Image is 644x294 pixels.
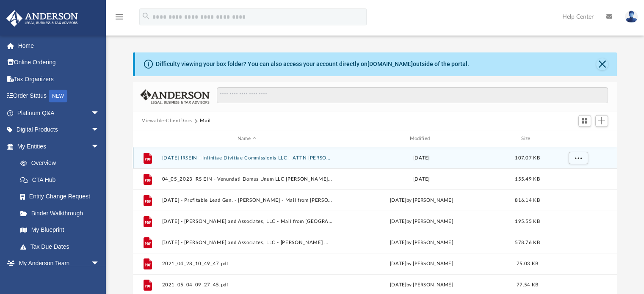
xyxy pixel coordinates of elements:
a: Binder Walkthrough [12,205,112,222]
i: search [141,11,151,21]
span: 107.07 KB [515,156,539,160]
div: Size [510,135,544,143]
div: [DATE] by [PERSON_NAME] [336,239,507,247]
a: Home [6,37,112,54]
a: Tax Due Dates [12,238,112,255]
button: 2021_05_04_09_27_45.pdf [162,282,332,288]
span: arrow_drop_down [91,138,108,155]
button: [DATE] - Profitable Lead Gen. - [PERSON_NAME] - Mail from [PERSON_NAME] Fargo0001.pdf [162,198,332,203]
span: arrow_drop_down [91,104,108,122]
div: [DATE] by [PERSON_NAME] [336,281,507,289]
i: menu [114,12,124,22]
a: My Blueprint [12,222,108,239]
button: Close [596,58,608,70]
span: 195.55 KB [515,219,539,224]
a: [DOMAIN_NAME] [368,60,413,67]
a: Platinum Q&Aarrow_drop_down [6,104,112,121]
button: Add [595,115,608,127]
div: [DATE] by [PERSON_NAME] [336,197,507,204]
button: Viewable-ClientDocs [142,117,192,125]
button: [DATE] IRSEIN - Infinitae Divitiae Commissionis LLC - ATTN [PERSON_NAME] Sole MBR.pdf [162,155,332,161]
a: Order StatusNEW [6,88,112,105]
button: Mail [200,117,211,125]
div: Modified [336,135,506,143]
a: Digital Productsarrow_drop_down [6,121,112,138]
span: 155.49 KB [515,177,539,181]
div: [DATE] by [PERSON_NAME] [336,218,507,225]
span: 816.14 KB [515,198,539,203]
span: 77.54 KB [516,283,538,287]
button: [DATE] - [PERSON_NAME] and Associates, LLC - [PERSON_NAME] McDermott0001.pdf [162,240,332,245]
div: id [548,135,607,143]
div: [DATE] [336,154,507,162]
a: menu [114,16,124,22]
div: Difficulty viewing your box folder? You can also access your account directly on outside of the p... [156,60,469,69]
span: 578.76 KB [515,240,539,245]
button: 2021_04_28_10_49_47.pdf [162,261,332,267]
input: Search files and folders [217,87,608,103]
a: Overview [12,155,112,172]
div: id [136,135,158,143]
div: Name [161,135,332,143]
span: 75.03 KB [516,261,538,266]
a: Online Ordering [6,54,112,71]
a: Tax Organizers [6,71,112,88]
div: NEW [49,90,67,102]
button: Switch to Grid View [578,115,591,127]
img: User Pic [625,11,638,23]
button: 04_05_2023 IRS EIN - Venundati Domus Unum LLC [PERSON_NAME] MBR.pdf [162,176,332,182]
a: CTA Hub [12,171,112,188]
button: More options [568,152,588,165]
a: My Entitiesarrow_drop_down [6,138,112,155]
a: Entity Change Request [12,188,112,205]
span: arrow_drop_down [91,255,108,272]
button: [DATE] - [PERSON_NAME] and Associates, LLC - Mail from [GEOGRAPHIC_DATA] Clerk0001.pdf [162,219,332,224]
img: Anderson Advisors Platinum Portal [4,10,80,27]
div: [DATE] by [PERSON_NAME] [336,260,507,268]
a: My Anderson Teamarrow_drop_down [6,255,108,272]
span: arrow_drop_down [91,121,108,139]
div: [DATE] [336,176,507,183]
